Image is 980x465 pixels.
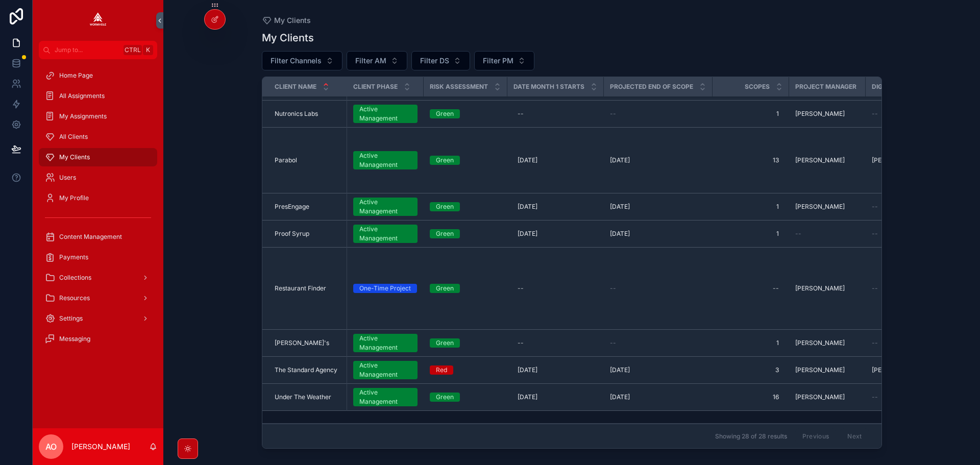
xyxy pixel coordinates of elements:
a: Parabol [275,156,341,164]
a: -- [795,230,860,238]
span: Users [59,174,76,182]
a: Content Management [39,228,157,246]
a: [DATE] [610,393,706,401]
span: Home Page [59,71,93,80]
span: Resources [59,294,90,302]
a: Active Management [353,388,418,406]
a: 3 [719,362,783,378]
a: [PERSON_NAME] [795,110,860,118]
a: -- [872,230,936,238]
a: Green [430,229,501,238]
a: [DATE] [513,389,598,405]
a: Nutronics Labs [275,110,341,118]
a: [DATE] [610,156,706,164]
a: My Clients [39,148,157,166]
span: [DATE] [518,203,537,211]
a: -- [513,335,598,351]
div: Green [436,229,454,238]
span: The Standard Agency [275,366,337,374]
span: -- [872,284,878,292]
span: Filter DS [420,56,449,66]
div: scrollable content [33,59,163,361]
a: [DATE] [513,152,598,168]
span: Filter Channels [271,56,322,66]
div: One-Time Project [359,284,411,293]
span: Under The Weather [275,393,331,401]
p: [PERSON_NAME] [71,442,130,452]
span: My Clients [274,15,311,26]
span: [PERSON_NAME] [795,203,845,211]
a: Resources [39,289,157,307]
a: Active Management [353,225,418,243]
span: 1 [723,230,779,238]
a: My Profile [39,189,157,207]
a: [PERSON_NAME] [795,393,860,401]
span: -- [610,110,616,118]
a: -- [610,284,706,292]
img: App logo [90,12,106,29]
a: -- [513,280,598,297]
a: Payments [39,248,157,266]
div: Green [436,156,454,165]
div: Green [436,284,454,293]
a: My Assignments [39,107,157,126]
span: -- [610,339,616,347]
a: -- [872,203,936,211]
span: Nutronics Labs [275,110,318,118]
span: 13 [723,156,779,164]
span: [DATE] [518,366,537,374]
div: Green [436,338,454,348]
a: All Assignments [39,87,157,105]
a: Active Management [353,334,418,352]
div: -- [518,284,524,292]
h1: My Clients [262,31,314,45]
span: [DATE] [518,230,537,238]
a: Users [39,168,157,187]
a: [PERSON_NAME]'s [275,339,341,347]
span: K [144,46,152,54]
span: All Assignments [59,92,105,100]
span: Restaurant Finder [275,284,326,292]
a: Active Management [353,105,418,123]
a: [DATE] [513,226,598,242]
div: Active Management [359,334,411,352]
div: -- [518,339,524,347]
a: [PERSON_NAME] [795,366,860,374]
span: 1 [723,339,779,347]
a: 16 [719,389,783,405]
span: Payments [59,253,88,261]
span: Projected End of Scope [610,83,693,91]
span: Content Management [59,233,122,241]
span: [PERSON_NAME] [795,393,845,401]
a: -- [513,106,598,122]
span: Filter PM [483,56,513,66]
a: Green [430,393,501,402]
span: AO [45,440,57,453]
a: [DATE] [610,230,706,238]
div: Green [436,393,454,402]
span: [PERSON_NAME] [795,339,845,347]
span: Date Month 1 Starts [513,83,584,91]
a: Restaurant Finder [275,284,341,292]
a: [PERSON_NAME] [872,156,936,164]
span: -- [795,230,801,238]
a: [DATE] [513,362,598,378]
span: [PERSON_NAME] [795,284,845,292]
a: Active Management [353,198,418,216]
a: [PERSON_NAME] [795,156,860,164]
a: Messaging [39,330,157,348]
a: 1 [719,199,783,215]
button: Select Button [474,51,534,70]
a: PresEngage [275,203,341,211]
span: -- [872,339,878,347]
a: Active Management [353,151,418,169]
button: Select Button [262,51,342,70]
span: -- [610,284,616,292]
div: Active Management [359,198,411,216]
div: Red [436,365,447,375]
span: [DATE] [518,156,537,164]
a: My Clients [262,15,311,26]
a: Proof Syrup [275,230,341,238]
span: -- [872,203,878,211]
a: One-Time Project [353,284,418,293]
